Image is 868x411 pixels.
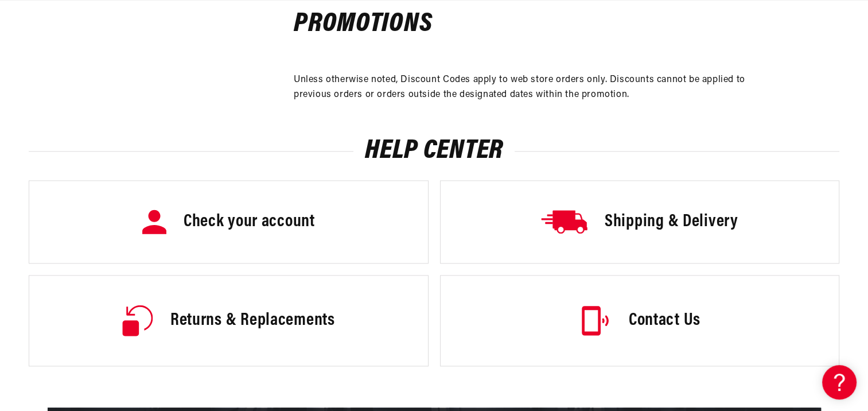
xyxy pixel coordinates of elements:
[440,180,840,263] a: Shipping & Delivery Shipping & Delivery
[294,73,746,102] p: Unless otherwise noted, Discount Codes apply to web store orders only. Discounts cannot be applie...
[122,305,153,336] img: Returns & Replacements
[294,12,746,36] h4: Promotions
[29,180,429,263] a: Check your account Check your account
[605,210,738,234] h3: Shipping & Delivery
[184,210,315,234] h3: Check your account
[541,210,587,234] img: Shipping & Delivery
[629,309,700,333] h3: Contact Us
[29,275,429,366] a: Returns & Replacements Returns & Replacements
[29,139,839,163] h2: Help Center
[440,275,840,366] a: Contact Us Contact Us
[142,210,166,234] img: Check your account
[579,304,612,337] img: Contact Us
[170,309,335,333] h3: Returns & Replacements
